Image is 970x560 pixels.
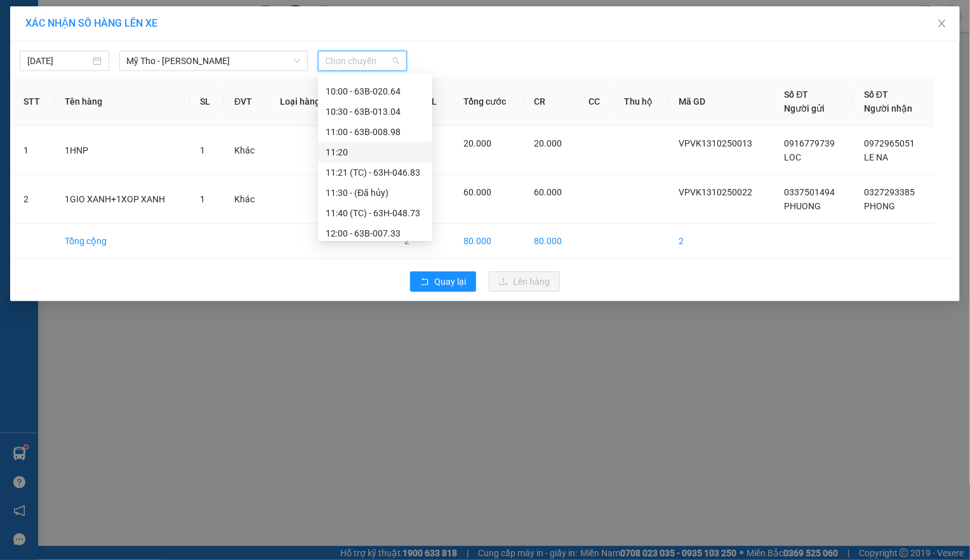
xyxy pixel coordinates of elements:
span: 60.000 [464,187,492,197]
span: Cước rồi : [10,83,57,96]
span: 60.000 [535,187,562,197]
div: 120.000 [10,82,114,97]
span: Mỹ Tho - Hồ Chí Minh [127,51,300,70]
div: VP [GEOGRAPHIC_DATA] [121,11,250,41]
th: Tổng cước [454,77,524,126]
div: 10:30 - 63B-013.04 [326,105,425,119]
th: Tên hàng [55,77,190,126]
span: 0916779739 [785,138,835,148]
div: 12:00 - 63B-007.33 [326,226,425,240]
td: 80.000 [454,224,524,259]
span: rollback [420,277,429,287]
span: VPVK1310250022 [679,187,752,197]
span: Chọn chuyến [326,51,400,70]
th: STT [13,77,55,126]
div: 11:40 (TC) - 63H-048.73 [326,206,425,220]
span: Người nhận [864,103,912,114]
th: Thu hộ [614,77,668,126]
span: close [937,18,947,29]
input: 13/10/2025 [27,54,90,68]
div: BAO [11,39,112,55]
th: Mã GD [668,77,774,126]
td: Khác [224,175,270,224]
span: PHUONG [785,201,821,211]
span: down [293,57,301,65]
span: 20.000 [535,138,562,148]
td: 2 [394,224,453,259]
span: 0337501494 [785,187,835,197]
span: VPVK1310250013 [679,138,752,148]
td: 2 [13,175,55,224]
div: NHAT LE [121,41,250,56]
button: rollbackQuay lại [410,271,476,292]
th: CC [578,77,614,126]
div: [PERSON_NAME] [11,11,112,39]
td: 80.000 [524,224,578,259]
span: 1 [200,145,205,155]
div: 11:30 - (Đã hủy) [326,186,425,200]
th: CR [524,77,578,126]
span: Gửi: [11,11,30,24]
span: XÁC NHẬN SỐ HÀNG LÊN XE [25,17,157,29]
td: 1HNP [55,126,190,175]
span: 20.000 [464,138,492,148]
td: 1 [13,126,55,175]
span: Người gửi [785,103,825,114]
span: Quay lại [434,275,466,289]
th: Loại hàng [270,77,338,126]
div: 0903136106 [11,55,112,72]
span: Nhận: [121,12,152,25]
span: PHONG [864,201,895,211]
div: 11:20 [326,145,425,159]
th: SL [190,77,224,126]
div: 0328299000 [121,56,250,74]
th: ĐVT [224,77,270,126]
button: uploadLên hàng [489,271,560,292]
td: Tổng cộng [55,224,190,259]
div: 10:00 - 63B-020.64 [326,84,425,98]
td: 2 [668,224,774,259]
span: 0972965051 [864,138,915,148]
span: Số ĐT [785,89,809,100]
span: LE NA [864,152,888,162]
span: 0327293385 [864,187,915,197]
span: Số ĐT [864,89,888,100]
td: Khác [224,126,270,175]
button: Close [924,6,960,42]
div: 11:00 - 63B-008.98 [326,125,425,139]
span: 1 [200,194,205,204]
div: 11:21 (TC) - 63H-046.83 [326,166,425,179]
span: LOC [785,152,802,162]
td: 1GIO XANH+1XOP XANH [55,175,190,224]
